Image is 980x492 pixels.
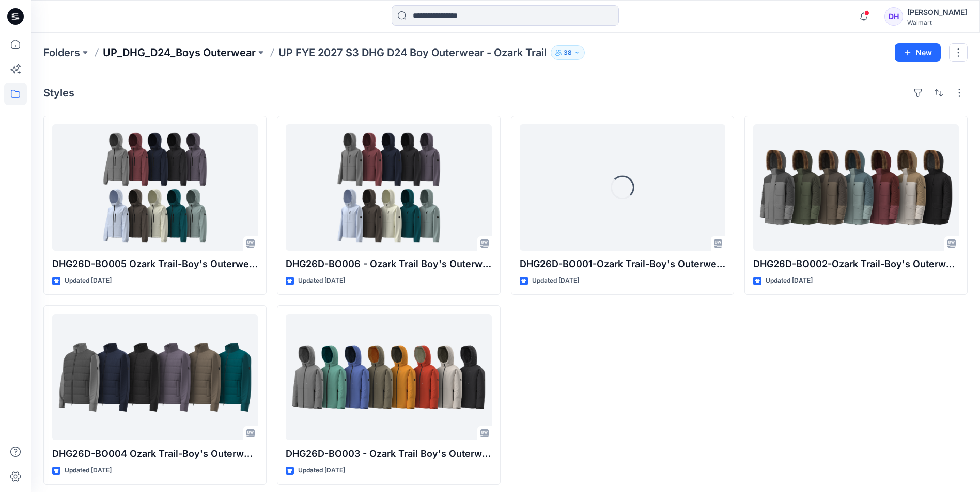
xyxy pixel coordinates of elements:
p: DHG26D-BO003 - Ozark Trail Boy's Outerwear - Performance Jacket Opt 2 [286,447,491,461]
button: 38 [551,45,585,60]
div: Walmart [907,19,967,26]
p: DHG26D-BO006 - Ozark Trail Boy's Outerwear - Softshell V2 [286,257,491,271]
p: 38 [564,47,572,58]
a: Folders [43,45,80,60]
p: DHG26D-BO001-Ozark Trail-Boy's Outerwear - Parka Jkt V1 [520,257,725,271]
p: DHG26D-BO002-Ozark Trail-Boy's Outerwear - Parka Jkt V2 Opt 2 [753,257,959,271]
div: DH [884,7,903,26]
p: Updated [DATE] [766,275,813,286]
p: Updated [DATE] [65,275,112,286]
a: DHG26D-BO004 Ozark Trail-Boy's Outerwear - Hybrid Jacket Opt.1 [52,314,258,440]
p: Updated [DATE] [298,275,345,286]
button: New [895,43,941,62]
p: DHG26D-BO004 Ozark Trail-Boy's Outerwear - Hybrid Jacket Opt.1 [52,447,258,461]
p: Updated [DATE] [298,465,345,476]
a: DHG26D-BO002-Ozark Trail-Boy's Outerwear - Parka Jkt V2 Opt 2 [753,124,959,251]
a: DHG26D-BO003 - Ozark Trail Boy's Outerwear - Performance Jacket Opt 2 [286,314,491,440]
a: DHG26D-BO006 - Ozark Trail Boy's Outerwear - Softshell V2 [286,124,491,251]
p: DHG26D-BO005 Ozark Trail-Boy's Outerwear - Softshell V1 [52,257,258,271]
h4: Styles [43,87,74,99]
a: UP_DHG_D24_Boys Outerwear [103,45,256,60]
p: Updated [DATE] [65,465,112,476]
p: UP FYE 2027 S3 DHG D24 Boy Outerwear - Ozark Trail [278,45,547,60]
p: Updated [DATE] [532,275,579,286]
a: DHG26D-BO005 Ozark Trail-Boy's Outerwear - Softshell V1 [52,124,258,251]
div: [PERSON_NAME] [907,6,967,19]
